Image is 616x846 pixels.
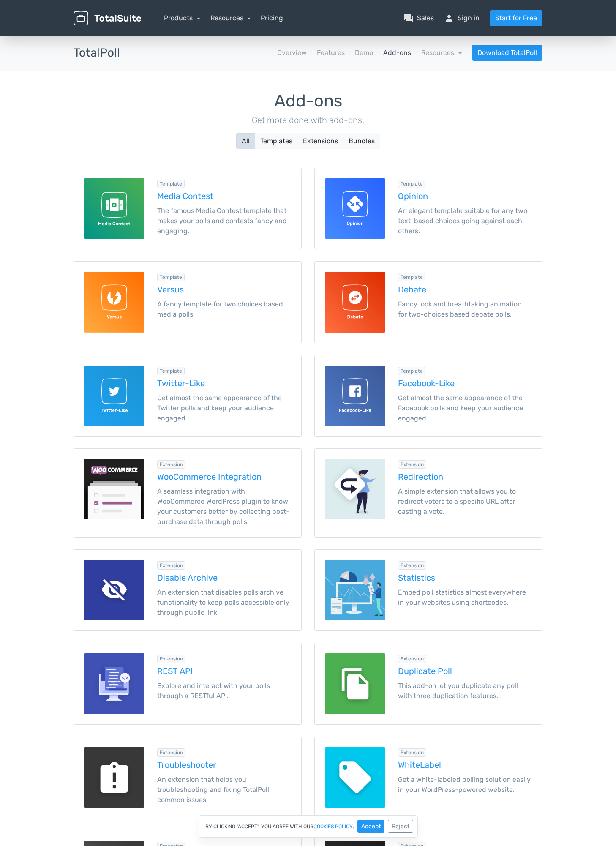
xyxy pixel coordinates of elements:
[325,459,385,519] img: Redirection for TotalPoll
[398,299,532,319] p: Fancy look and breathtaking animation for two-choices based debate polls.
[314,549,542,631] a: Statistics for TotalPoll Extension Statistics Embed poll statistics almost everywhere in your web...
[261,13,283,23] a: Pricing
[157,486,291,527] p: A seamless integration with WooCommerce WordPress plugin to know your customers better by collect...
[157,285,291,294] h5: Versus template for TotalPoll
[398,666,532,676] h5: Duplicate Poll extension for TotalPoll
[74,737,302,818] a: Troubleshooter for TotalPoll Extension Troubleshooter An extension that helps you troubleshooting...
[314,168,542,249] a: Opinion for TotalPoll Template Opinion An elegant template suitable for any two text-based choice...
[398,573,532,582] h5: Statistics extension for TotalPoll
[343,133,380,149] button: Bundles
[325,653,385,714] img: Duplicate Poll for TotalPoll
[398,285,532,294] h5: Debate template for TotalPoll
[398,206,532,236] p: An elegant template suitable for any two text-based choices going against each others.
[74,355,302,437] a: Twitter-Like for TotalPoll Template Twitter-Like Get almost the same appearance of the Twitter po...
[398,180,425,188] div: Template
[383,48,411,58] a: Add-ons
[84,178,144,239] img: Media Contest for TotalPoll
[398,191,532,201] h5: Opinion template for TotalPoll
[314,643,542,724] a: Duplicate Poll for TotalPoll Extension Duplicate Poll This add-on let you duplicate any poll with...
[444,13,454,23] span: person
[84,459,144,519] img: WooCommerce Integration for TotalPoll
[398,775,532,795] p: Get a white-labeled polling solution easily in your WordPress-powered website.
[355,48,373,58] a: Demo
[421,49,462,57] a: Resources
[398,561,426,570] div: Extension
[74,448,302,538] a: WooCommerce Integration for TotalPoll Extension WooCommerce Integration A seamless integration wi...
[398,486,532,517] p: A simple extension that allows you to redirect voters to a specific URL after casting a vote.
[157,775,291,805] p: An extension that helps you troubleshooting and fixing TotalPoll common issues.
[157,681,291,701] p: Explore and interact with your polls through a RESTful API.
[403,13,434,23] a: question_answerSales
[74,114,542,126] p: Get more done with add-ons.
[84,560,144,620] img: Disable Archive for TotalPoll
[74,92,542,110] h1: Add-ons
[157,472,291,481] h5: WooCommerce Integration extension for TotalPoll
[398,760,532,770] h5: WhiteLabel extension for TotalPoll
[74,549,302,631] a: Disable Archive for TotalPoll Extension Disable Archive An extension that disables polls archive ...
[74,643,302,724] a: REST API for TotalPoll Extension REST API Explore and interact with your polls through a RESTful ...
[398,393,532,423] p: Get almost the same appearance of the Facebook polls and keep your audience engaged.
[398,655,426,663] div: Extension
[314,737,542,818] a: WhiteLabel for TotalPoll Extension WhiteLabel Get a white-labeled polling solution easily in your...
[325,747,385,808] img: WhiteLabel for TotalPoll
[157,367,185,375] div: Template
[398,748,426,757] div: Extension
[277,48,307,58] a: Overview
[210,14,251,22] a: Resources
[157,760,291,770] h5: Troubleshooter extension for TotalPoll
[472,45,542,61] a: Download TotalPoll
[157,460,185,469] div: Extension
[157,748,185,757] div: Extension
[357,820,384,833] button: Accept
[157,191,291,201] h5: Media Contest template for TotalPoll
[398,460,426,469] div: Extension
[164,14,200,22] a: Products
[325,272,385,332] img: Debate for TotalPoll
[398,472,532,481] h5: Redirection extension for TotalPoll
[398,681,532,701] p: This add-on let you duplicate any poll with three duplication features.
[157,587,291,618] p: An extension that disables polls archive functionality to keep polls accessible only through publ...
[403,13,414,23] span: question_answer
[84,366,144,426] img: Twitter-Like for TotalPoll
[398,273,425,281] div: Template
[325,560,385,620] img: Statistics for TotalPoll
[157,206,291,236] p: The famous Media Contest template that makes your polls and contests fancy and engaging.
[398,367,425,375] div: Template
[313,824,353,829] a: cookies policy
[236,133,255,149] button: All
[297,133,343,149] button: Extensions
[199,815,418,838] div: By clicking "Accept", you agree with our .
[398,587,532,608] p: Embed poll statistics almost everywhere in your websites using shortcodes.
[317,48,345,58] a: Features
[314,448,542,538] a: Redirection for TotalPoll Extension Redirection A simple extension that allows you to redirect vo...
[157,299,291,319] p: A fancy template for two choices based media polls.
[255,133,298,149] button: Templates
[74,11,141,26] img: TotalSuite for WordPress
[74,46,120,60] h3: TotalPoll
[388,820,413,833] button: Reject
[157,666,291,676] h5: REST API extension for TotalPoll
[157,379,291,388] h5: Twitter-Like template for TotalPoll
[314,355,542,437] a: Facebook-Like for TotalPoll Template Facebook-Like Get almost the same appearance of the Facebook...
[314,261,542,343] a: Debate for TotalPoll Template Debate Fancy look and breathtaking animation for two-choices based ...
[74,261,302,343] a: Versus for TotalPoll Template Versus A fancy template for two choices based media polls.
[74,168,302,249] a: Media Contest for TotalPoll Template Media Contest The famous Media Contest template that makes y...
[490,10,542,26] a: Start for Free
[157,655,185,663] div: Extension
[398,379,532,388] h5: Facebook-Like template for TotalPoll
[157,573,291,582] h5: Disable Archive extension for TotalPoll
[84,653,144,714] img: REST API for TotalPoll
[84,747,144,808] img: Troubleshooter for TotalPoll
[84,272,144,332] img: Versus for TotalPoll
[157,180,185,188] div: Template
[325,366,385,426] img: Facebook-Like for TotalPoll
[157,561,185,570] div: Extension
[444,13,480,23] a: personSign in
[157,393,291,423] p: Get almost the same appearance of the Twitter polls and keep your audience engaged.
[157,273,185,281] div: Template
[325,178,385,239] img: Opinion for TotalPoll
